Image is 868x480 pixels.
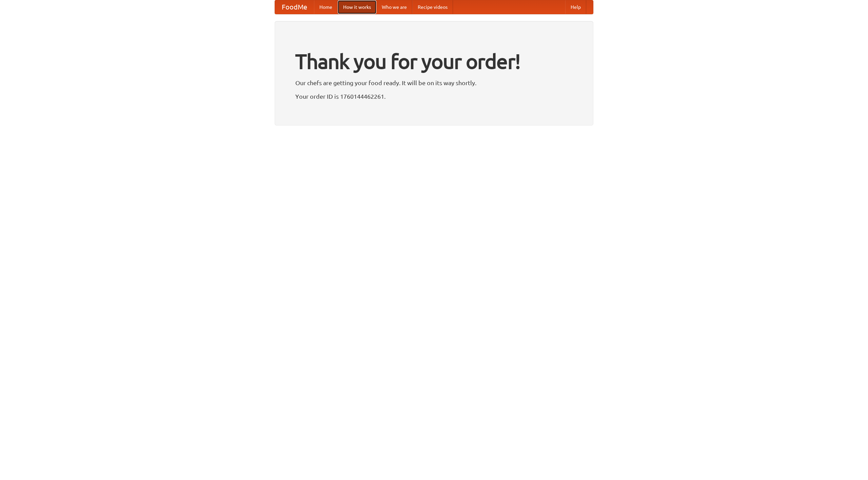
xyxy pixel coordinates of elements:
[314,0,338,14] a: Home
[275,0,314,14] a: FoodMe
[412,0,453,14] a: Recipe videos
[338,0,376,14] a: How it works
[565,0,586,14] a: Help
[295,91,573,101] p: Your order ID is 1760144462261.
[295,45,573,78] h1: Thank you for your order!
[295,78,573,88] p: Our chefs are getting your food ready. It will be on its way shortly.
[376,0,412,14] a: Who we are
